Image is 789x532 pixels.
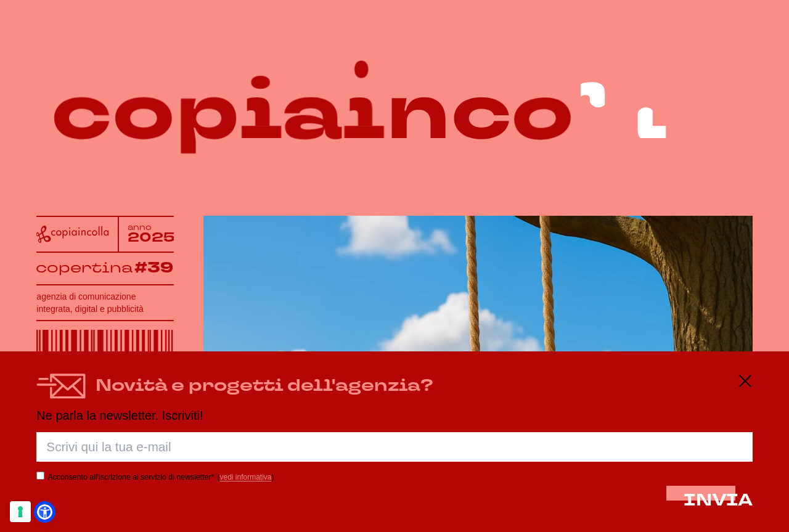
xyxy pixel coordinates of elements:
[36,290,174,315] h1: agenzia di comunicazione integrata, digital e pubblicità
[36,409,752,422] p: Ne parla la newsletter. Iscriviti!
[36,258,133,277] tspan: copertina
[128,228,175,247] tspan: 2025
[684,491,753,510] button: INVIA
[37,504,52,520] a: Open Accessibility Menu
[96,374,433,399] h4: Novità e progetti dell'agenzia?
[684,489,753,512] span: INVIA
[134,258,173,278] tspan: #39
[36,432,752,462] input: Scrivi qui la tua e-mail
[10,501,31,522] button: Le tue preferenze relative al consenso per le tecnologie di tracciamento
[218,473,274,481] span: ( )
[128,223,152,232] tspan: anno
[220,473,272,481] a: vedi informativa
[47,473,214,481] label: Acconsento all’iscrizione al servizio di newsletter*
